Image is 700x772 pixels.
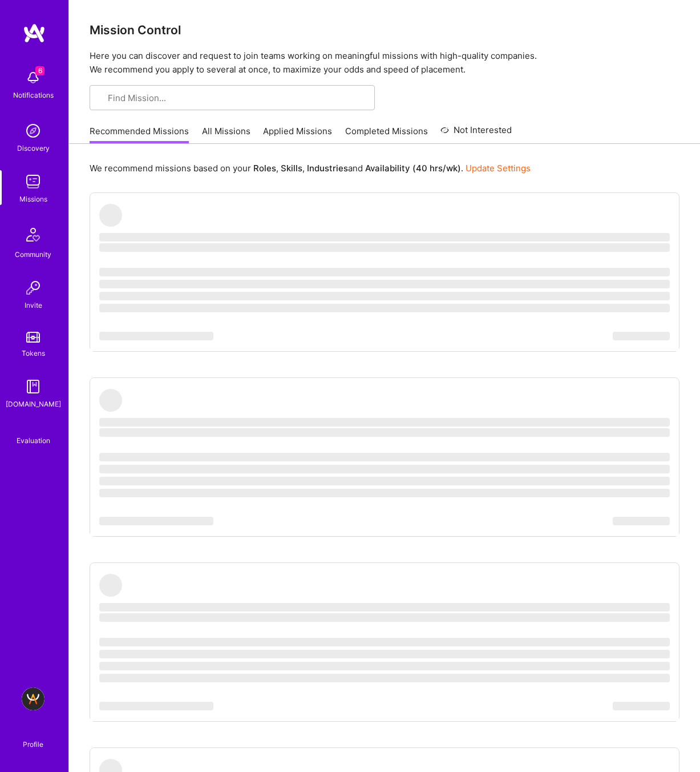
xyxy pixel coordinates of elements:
b: Availability (40 hrs/wk) [365,163,461,174]
i: icon SelectionTeam [29,426,38,435]
div: Tokens [22,347,45,359]
a: Not Interested [440,123,512,144]
a: All Missions [202,125,250,144]
p: Here you can discover and request to join teams working on meaningful missions with high-quality ... [90,49,679,77]
b: Skills [281,163,302,174]
div: Notifications [13,89,54,101]
a: A.Team - Grow A.Team's Community & Demand [19,687,47,710]
img: Community [19,221,47,248]
img: guide book [22,375,44,398]
a: Update Settings [466,163,531,174]
div: Profile [23,738,43,749]
input: Find Mission... [108,92,366,104]
b: Roles [253,163,276,174]
a: Profile [19,726,47,749]
div: Discovery [17,142,50,154]
img: logo [23,23,46,43]
img: bell [22,66,44,89]
div: Community [15,248,51,260]
a: Completed Missions [345,125,428,144]
img: A.Team - Grow A.Team's Community & Demand [22,687,44,710]
div: [DOMAIN_NAME] [6,398,61,410]
i: icon SearchGrey [99,94,107,103]
img: discovery [22,119,44,142]
div: Missions [19,193,47,205]
div: Invite [25,299,42,311]
img: Invite [22,276,44,299]
a: Applied Missions [263,125,332,144]
p: We recommend missions based on your , , and . [90,162,531,174]
img: tokens [26,332,40,343]
b: Industries [307,163,348,174]
h3: Mission Control [90,23,679,37]
img: teamwork [22,170,44,193]
div: Evaluation [17,435,50,447]
a: Recommended Missions [90,125,189,144]
span: 6 [35,66,44,75]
